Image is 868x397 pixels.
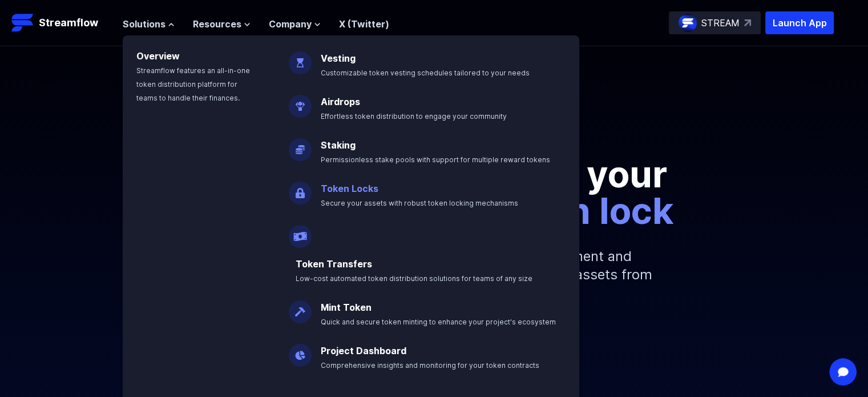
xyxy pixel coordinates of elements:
button: Resources [193,17,251,31]
img: top-right-arrow.svg [744,19,751,26]
span: token lock [490,189,674,232]
img: streamflow-logo-circle.png [679,14,697,32]
iframe: Intercom live chat [829,358,857,386]
img: Staking [289,129,312,161]
img: Vesting [289,42,312,74]
img: Airdrops [289,86,312,118]
span: Streamflow features an all-in-one token distribution platform for teams to handle their finances. [136,66,250,102]
a: Vesting [321,53,356,64]
button: Solutions [123,17,175,31]
a: STREAM [669,11,761,34]
span: Quick and secure token minting to enhance your project's ecosystem [321,318,556,326]
a: Project Dashboard [321,345,406,356]
img: Project Dashboard [289,335,312,367]
a: Airdrops [321,96,360,107]
span: Customizable token vesting schedules tailored to your needs [321,69,530,77]
a: Mint Token [321,302,372,313]
span: Resources [193,17,241,31]
a: Token Transfers [296,258,372,270]
img: Streamflow Logo [11,11,34,34]
button: Company [269,17,321,31]
span: Company [269,17,312,31]
p: Secure your crypto assets [118,119,750,138]
img: Payroll [289,216,312,248]
a: Overview [136,50,180,62]
p: STREAM [701,16,740,30]
span: Solutions [123,17,165,31]
button: Launch App [765,11,834,34]
span: Comprehensive insights and monitoring for your token contracts [321,361,539,370]
a: X (Twitter) [339,18,389,30]
a: Staking [321,139,356,151]
a: Token Locks [321,183,378,194]
span: Permissionless stake pools with support for multiple reward tokens [321,155,550,164]
span: Secure your assets with robust token locking mechanisms [321,199,518,207]
span: Low-cost automated token distribution solutions for teams of any size [296,274,532,283]
span: Effortless token distribution to engage your community [321,112,507,121]
img: Mint Token [289,291,312,323]
a: Streamflow [11,11,111,34]
img: Token Locks [289,173,312,204]
p: Streamflow [39,15,98,31]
